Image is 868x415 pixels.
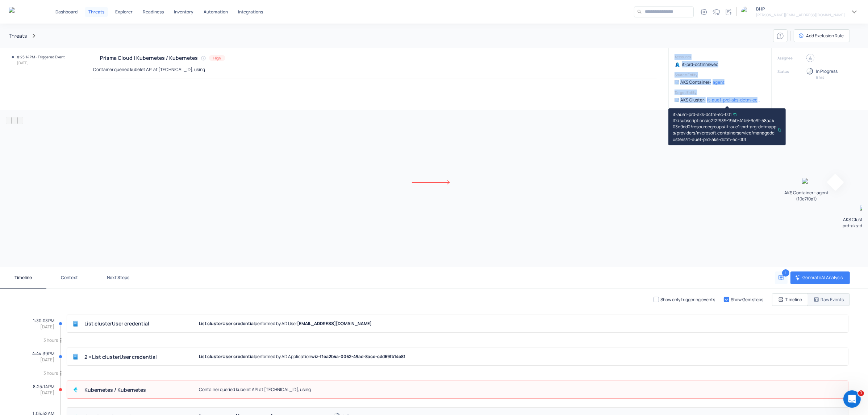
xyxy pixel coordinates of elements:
[53,7,80,17] button: Dashboard
[84,354,157,360] h4: 2 × List clusterUser credential
[71,385,80,394] div: Prisma Cloud Compute Audit Incident
[12,117,17,124] button: zoom out
[9,33,27,39] a: Threats
[17,117,23,124] button: fit view
[93,66,205,72] p: Container queried kubelet API at [TECHNICAL_ID], using
[40,357,54,363] p: [DATE]
[55,10,78,14] p: Dashboard
[235,7,266,17] a: Integrations
[843,390,861,408] iframe: Intercom live chat
[9,7,35,16] img: Gem Security
[723,7,734,17] div: Documentation
[711,7,722,17] div: What's new
[6,117,12,124] button: zoom in
[777,55,806,62] h6: Assignee
[698,6,710,18] button: Settings
[100,55,198,61] h4: Prisma Cloud | Kubernetes / Kubernetes
[675,90,761,95] h6: Target Entity
[858,390,864,396] span: 1
[84,320,149,327] h4: List clusterUser credential
[22,370,58,376] p: 3 hours
[92,267,144,289] button: Next Steps
[115,10,133,14] p: Explorer
[199,353,255,360] span: List clusterUser credential
[673,117,776,142] span: /subscriptions/c2f2f939-1940-41b6-9e9f-58aa403e9dd2/resourcegroups/it-aue1-prd-arg-dctmapps/provi...
[675,80,679,84] img: AKS Pod
[731,296,763,303] p: Show Gem steps
[675,98,679,102] img: AKS Cluster
[792,293,850,306] button: Raw Events
[756,12,845,18] h6: [PERSON_NAME][EMAIL_ADDRESS][DOMAIN_NAME]
[710,6,722,18] button: What's new
[238,10,263,14] p: Integrations
[782,269,789,277] span: 1
[199,320,372,327] p: performed by AD User
[673,111,732,117] span: it-aue1-prd-aks-dctm-ec-001
[174,10,193,14] p: Inventory
[790,271,850,284] button: GenerateAI Analysis
[756,6,845,12] p: BHP
[32,350,54,357] p: 4:44:39 PM
[772,293,808,306] button: Timeline
[680,79,711,85] p: AKS Container -
[311,353,405,360] span: wiz-f1ea2b4a-0062-49ad-8ace-cdd69fb14e81
[199,386,311,393] p: Container queried kubelet API at [TECHNICAL_ID], using
[201,7,231,17] button: Automation
[199,353,405,360] p: performed by AD Application
[9,32,773,40] nav: breadcrumb
[213,55,221,61] h6: High
[682,61,718,67] p: it-prd-dctmnswec
[680,97,706,103] p: AKS Cluster -
[777,69,806,75] h6: Status
[88,10,104,14] p: Threats
[741,7,752,17] img: organization logo
[698,7,709,17] div: Settings
[17,60,65,66] h6: [DATE]
[785,296,802,303] p: Timeline
[675,54,761,60] h6: Accounts
[723,6,734,18] button: Documentation
[171,7,196,17] button: Inventory
[775,271,788,284] button: Add comment
[46,267,92,289] button: Context
[140,7,167,17] button: Readiness
[675,72,761,78] h6: Source Entity
[143,10,164,14] p: Readiness
[707,97,761,103] p: it-aue1-prd-aks-dctm-ec-001
[773,29,788,42] button: Open In-app Guide
[17,54,65,60] h6: 8:25:14 PM - Triggered Event
[673,117,678,124] span: ID:
[794,29,850,42] button: Add an exclusion rule for this TTP
[199,320,255,327] span: List clusterUser credential
[84,387,146,393] h4: Kubernetes /​ Kubernetes
[741,6,859,18] button: organization logoBHP[PERSON_NAME][EMAIL_ADDRESS][DOMAIN_NAME]
[297,320,372,327] span: [EMAIL_ADDRESS][DOMAIN_NAME]
[85,7,108,17] button: Threats
[783,190,830,202] p: AKS Container - agent (10e7f0a1)
[9,7,35,17] a: Gem Security
[802,274,844,281] p: Generate AI Analysis
[40,324,54,330] p: [DATE]
[33,383,54,390] p: 8:25:14 PM
[660,296,715,303] p: Show only triggering events
[713,79,725,85] a: agent
[33,318,54,324] p: 1:30:03 PM
[816,69,838,74] h5: In Progress
[204,10,228,14] p: Automation
[40,390,54,396] p: [DATE]
[71,352,80,361] div: Activity Logs
[816,74,824,80] h6: 6 hrs
[112,7,135,17] button: Explorer
[821,296,844,303] p: Raw Events
[71,319,80,328] div: Activity Logs
[22,337,58,343] p: 3 hours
